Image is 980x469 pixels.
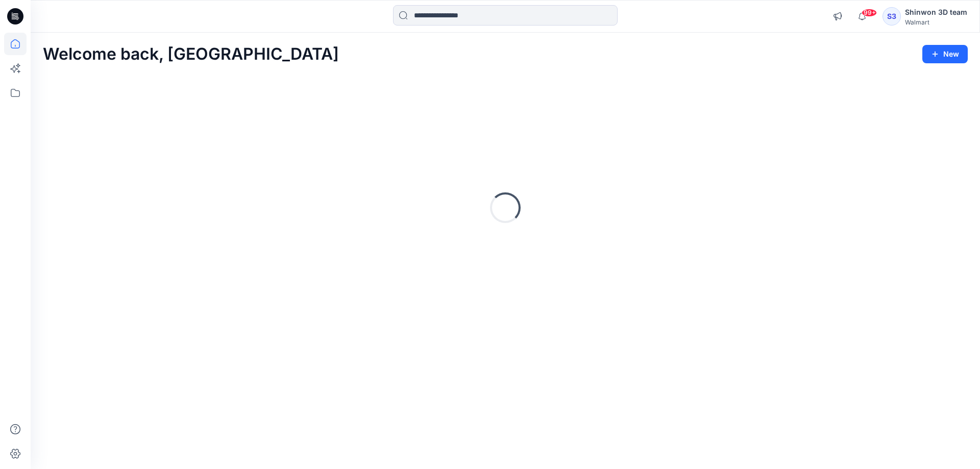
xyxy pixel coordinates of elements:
[905,18,967,26] div: Walmart
[883,7,901,26] div: S3
[43,45,339,64] h2: Welcome back, [GEOGRAPHIC_DATA]
[862,9,877,17] span: 99+
[922,45,968,63] button: New
[905,6,967,18] div: Shinwon 3D team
